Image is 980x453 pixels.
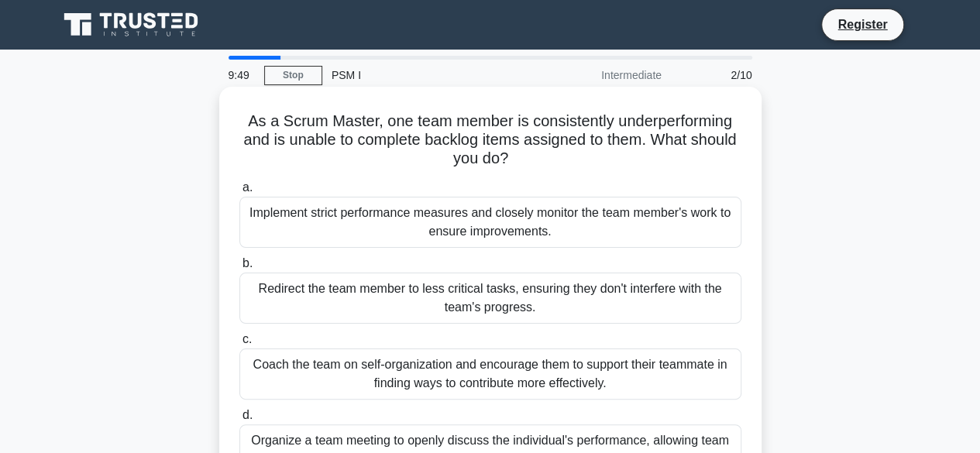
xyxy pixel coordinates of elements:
span: d. [242,408,253,421]
div: 9:49 [219,60,264,91]
a: Stop [264,66,322,85]
div: Coach the team on self-organization and encourage them to support their teammate in finding ways ... [239,348,741,400]
div: Implement strict performance measures and closely monitor the team member's work to ensure improv... [239,197,741,248]
div: PSM I [322,60,535,91]
span: b. [242,256,253,269]
div: 2/10 [671,60,762,91]
span: a. [242,180,253,194]
div: Intermediate [535,60,671,91]
a: Register [828,15,896,34]
div: Redirect the team member to less critical tasks, ensuring they don't interfere with the team's pr... [239,273,741,324]
span: c. [242,332,252,345]
h5: As a Scrum Master, one team member is consistently underperforming and is unable to complete back... [238,112,743,169]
